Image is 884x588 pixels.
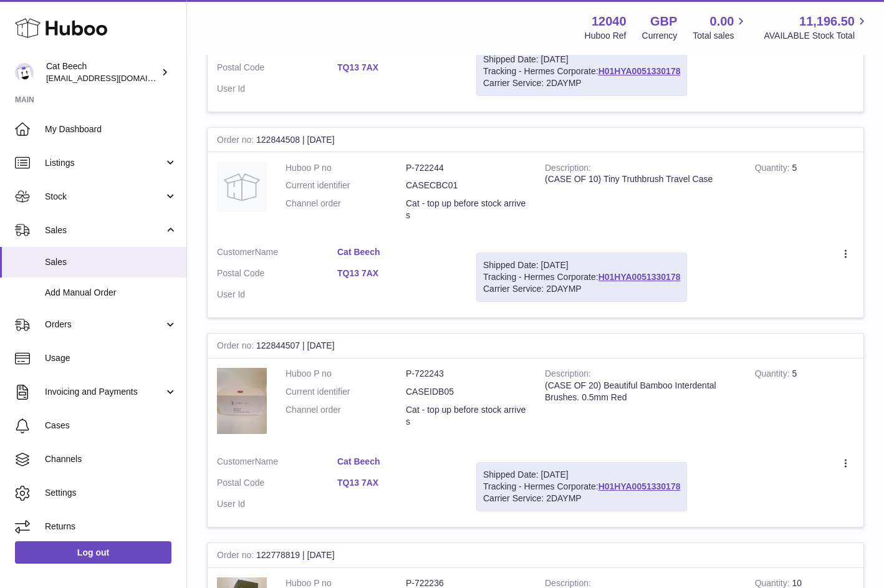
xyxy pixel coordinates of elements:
[337,477,458,489] a: TQ13 7AX
[45,386,164,398] span: Invoicing and Payments
[337,62,458,74] a: TQ13 7AX
[746,359,863,447] td: 5
[476,462,687,511] div: Tracking - Hermes Corporate:
[45,191,164,203] span: Stock
[598,481,681,491] a: H01HYA0051330178
[764,30,869,42] span: AVAILABLE Stock Total
[217,340,256,354] strong: Order no
[45,123,177,135] span: My Dashboard
[46,73,183,83] span: [EMAIL_ADDRESS][DOMAIN_NAME]
[483,54,680,65] div: Shipped Date: [DATE]
[286,368,406,380] dt: Huboo P no
[483,283,680,295] div: Carrier Service: 2DAYMP
[217,289,337,301] dt: User Id
[286,198,406,221] dt: Channel order
[45,420,177,431] span: Cases
[45,319,164,330] span: Orders
[286,162,406,174] dt: Huboo P no
[15,541,171,564] a: Log out
[217,456,337,471] dt: Name
[406,162,526,174] dd: P-722244
[45,224,164,236] span: Sales
[286,404,406,428] dt: Channel order
[286,180,406,191] dt: Current identifier
[45,157,164,169] span: Listings
[217,368,267,435] img: 120401678094927.jpg
[217,135,256,148] strong: Order no
[45,453,177,465] span: Channels
[545,163,591,176] strong: Description
[592,13,627,30] strong: 12040
[764,13,869,42] a: 11,196.50 AVAILABLE Stock Total
[406,180,526,191] dd: CASECBC01
[406,386,526,398] dd: CASEIDB05
[746,153,863,238] td: 5
[483,77,680,89] div: Carrier Service: 2DAYMP
[545,173,736,185] div: (CASE OF 10) Tiny Truthbrush Travel Case
[710,13,734,30] span: 0.00
[208,334,863,359] div: 122844507 | [DATE]
[286,386,406,398] dt: Current identifier
[208,128,863,153] div: 122844508 | [DATE]
[217,83,337,95] dt: User Id
[45,487,177,499] span: Settings
[406,404,526,428] dd: Cat - top up before stock arrives
[45,287,177,299] span: Add Manual Order
[598,272,681,282] a: H01HYA0051330178
[799,13,855,30] span: 11,196.50
[217,62,337,77] dt: Postal Code
[755,163,792,176] strong: Quantity
[693,13,748,42] a: 0.00 Total sales
[483,493,680,504] div: Carrier Service: 2DAYMP
[545,369,591,382] strong: Description
[45,352,177,364] span: Usage
[476,253,687,302] div: Tracking - Hermes Corporate:
[217,456,255,466] span: Customer
[406,368,526,380] dd: P-722243
[755,369,792,382] strong: Quantity
[217,162,267,212] img: no-photo.jpg
[598,66,681,76] a: H01HYA0051330178
[15,63,34,82] img: internalAdmin-12040@internal.huboo.com
[217,550,256,563] strong: Order no
[650,13,677,30] strong: GBP
[483,259,680,271] div: Shipped Date: [DATE]
[46,60,158,84] div: Cat Beech
[45,521,177,533] span: Returns
[545,380,736,403] div: (CASE OF 20) Beautiful Bamboo Interdental Brushes. 0.5mm Red
[217,247,255,257] span: Customer
[208,543,863,568] div: 122778819 | [DATE]
[693,30,748,42] span: Total sales
[476,47,687,96] div: Tracking - Hermes Corporate:
[217,267,337,282] dt: Postal Code
[642,30,678,42] div: Currency
[406,198,526,221] dd: Cat - top up before stock arrives
[337,267,458,279] a: TQ13 7AX
[483,469,680,481] div: Shipped Date: [DATE]
[337,246,458,258] a: Cat Beech
[337,456,458,468] a: Cat Beech
[217,477,337,492] dt: Postal Code
[45,256,177,268] span: Sales
[585,30,627,42] div: Huboo Ref
[217,498,337,510] dt: User Id
[217,246,337,261] dt: Name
